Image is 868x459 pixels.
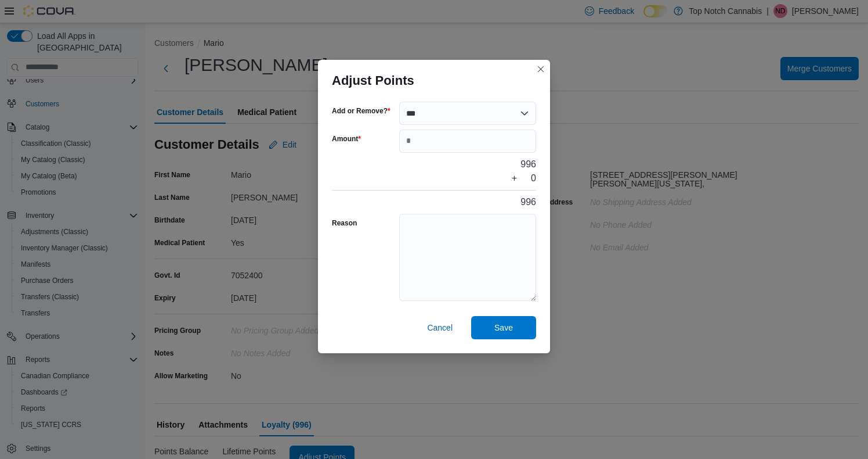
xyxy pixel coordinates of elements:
[427,322,453,334] span: Cancel
[520,195,536,209] div: 996
[422,316,457,339] button: Cancel
[494,322,513,334] span: Save
[332,106,390,116] label: Add or Remove?
[531,171,536,185] div: 0
[520,157,536,171] div: 996
[332,218,357,228] label: Reason
[512,171,517,185] div: +
[332,134,361,144] label: Amount
[471,316,536,339] button: Save
[534,62,548,76] button: Closes this modal window
[332,74,414,88] h3: Adjust Points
